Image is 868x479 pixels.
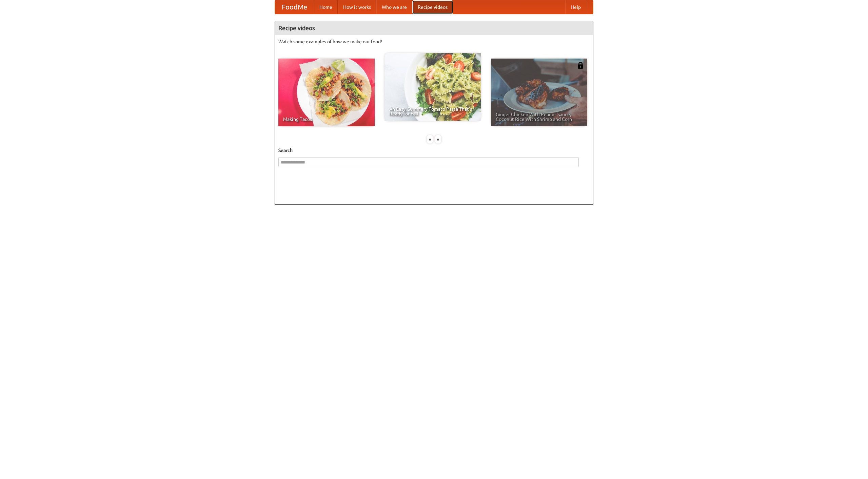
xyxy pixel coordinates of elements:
a: Home [314,0,338,14]
a: FoodMe [275,0,314,14]
span: Making Tacos [283,117,370,122]
a: Who we are [376,0,412,14]
a: Making Tacos [278,59,375,126]
div: « [427,135,433,144]
span: An Easy, Summery Tomato Pasta That's Ready for Fall [389,107,476,116]
a: An Easy, Summery Tomato Pasta That's Ready for Fall [384,53,481,121]
a: How it works [338,0,376,14]
p: Watch some examples of how we make our food! [278,38,590,45]
a: Help [565,0,586,14]
a: Recipe videos [412,0,453,14]
h5: Search [278,147,590,154]
img: 483408.png [577,62,584,69]
div: » [435,135,441,144]
h4: Recipe videos [275,21,593,35]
